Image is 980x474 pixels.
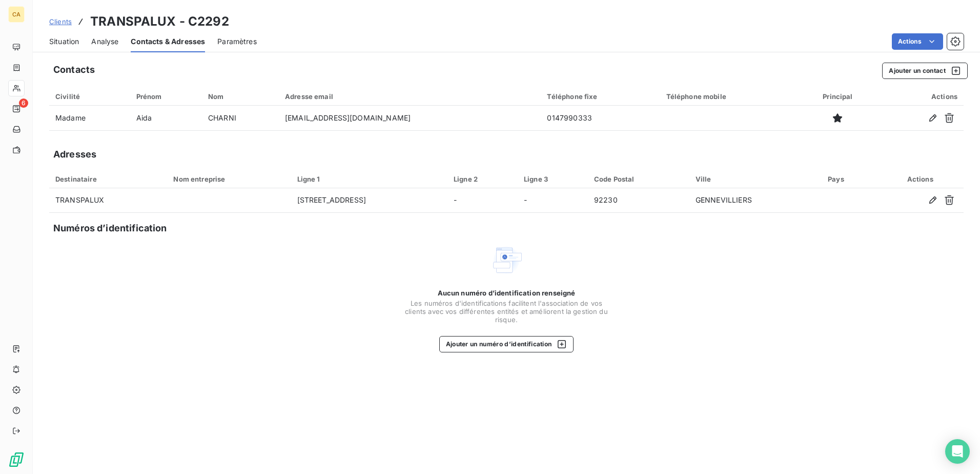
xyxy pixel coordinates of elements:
[892,33,943,50] button: Actions
[49,36,79,47] span: Situation
[49,16,72,27] a: Clients
[490,244,523,276] img: Empty state
[19,98,28,108] span: 6
[884,92,957,101] div: Actions
[439,336,574,352] button: Ajouter un numéro d’identification
[202,106,279,130] td: CHARNI
[55,92,124,101] div: Civilité
[49,17,72,26] span: Clients
[828,175,870,183] div: Pays
[689,188,822,213] td: GENNEVILLIERS
[285,92,535,101] div: Adresse email
[297,175,441,183] div: Ligne 1
[8,451,25,468] img: Logo LeanPay
[594,175,683,183] div: Code Postal
[136,92,196,101] div: Prénom
[447,188,518,213] td: -
[945,439,970,464] div: Open Intercom Messenger
[131,36,205,47] span: Contacts & Adresses
[53,63,95,77] h5: Contacts
[49,188,167,213] td: TRANSPALUX
[49,106,130,130] td: Madame
[173,175,284,183] div: Nom entreprise
[217,36,257,47] span: Paramètres
[55,175,161,183] div: Destinataire
[279,106,541,130] td: [EMAIL_ADDRESS][DOMAIN_NAME]
[804,92,872,101] div: Principal
[91,36,118,47] span: Analyse
[696,175,815,183] div: Ville
[588,188,689,213] td: 92230
[291,188,447,213] td: [STREET_ADDRESS]
[404,299,609,324] span: Les numéros d'identifications facilitent l'association de vos clients avec vos différentes entité...
[547,92,654,101] div: Téléphone fixe
[53,147,96,162] h5: Adresses
[524,175,582,183] div: Ligne 3
[518,188,588,213] td: -
[8,6,25,23] div: CA
[541,106,660,130] td: 0147990333
[53,221,167,235] h5: Numéros d’identification
[438,289,576,297] span: Aucun numéro d’identification renseigné
[208,92,273,101] div: Nom
[883,175,957,183] div: Actions
[454,175,512,183] div: Ligne 2
[130,106,202,130] td: Aida
[90,12,229,31] h3: TRANSPALUX - C2292
[882,63,968,79] button: Ajouter un contact
[666,92,792,101] div: Téléphone mobile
